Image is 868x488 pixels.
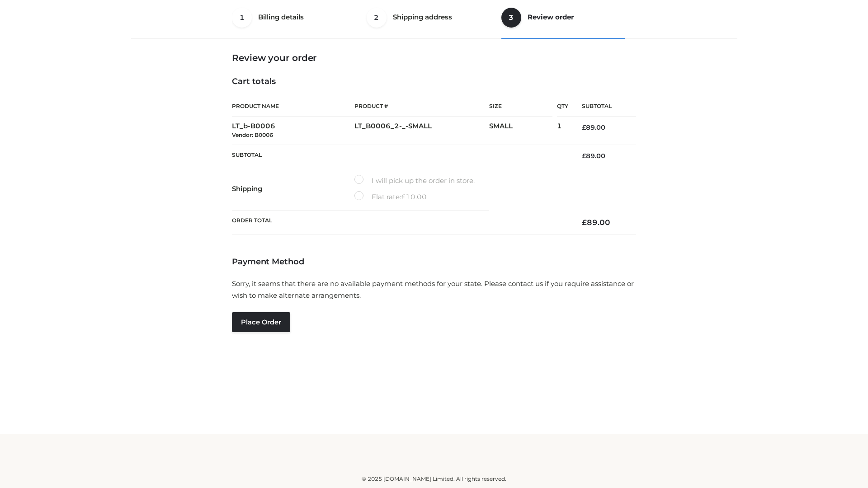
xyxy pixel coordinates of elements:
span: £ [401,192,406,201]
span: £ [582,218,587,227]
td: LT_b-B0006 [232,117,354,145]
th: Product Name [232,96,354,117]
label: I will pick up the order in store. [354,175,475,187]
th: Product # [354,96,489,117]
th: Shipping [232,167,354,211]
span: Sorry, it seems that there are no available payment methods for your state. Please contact us if ... [232,279,634,300]
button: Place order [232,312,290,332]
span: £ [582,123,586,131]
span: £ [582,152,586,160]
td: LT_B0006_2-_-SMALL [354,117,489,145]
label: Flat rate: [354,191,427,203]
bdi: 10.00 [401,192,427,201]
th: Subtotal [232,145,568,167]
th: Subtotal [568,96,636,117]
h3: Review your order [232,52,636,63]
td: SMALL [489,117,557,145]
div: © 2025 [DOMAIN_NAME] Limited. All rights reserved. [134,474,734,483]
h4: Payment Method [232,257,636,267]
bdi: 89.00 [582,152,605,160]
th: Order Total [232,211,568,235]
td: 1 [557,117,568,145]
th: Qty [557,96,568,117]
th: Size [489,96,552,117]
bdi: 89.00 [582,218,610,227]
bdi: 89.00 [582,123,605,131]
small: Vendor: B0006 [232,131,273,138]
h4: Cart totals [232,77,636,87]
